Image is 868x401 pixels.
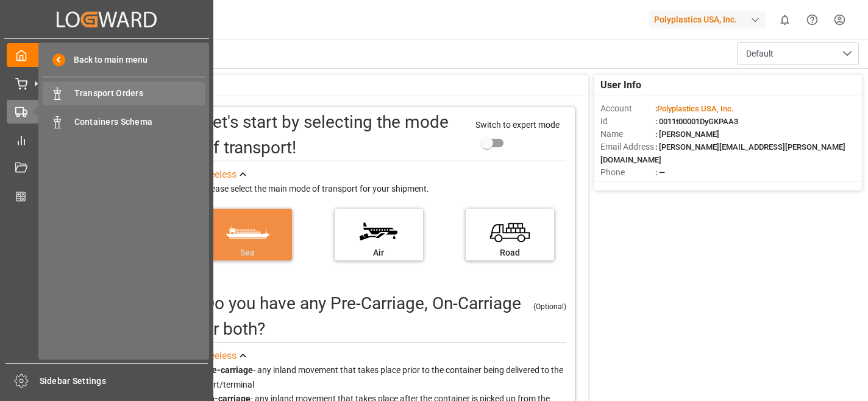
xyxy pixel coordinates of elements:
[655,181,686,190] span: : Shipper
[600,179,655,192] span: Account Type
[600,102,655,115] span: Account
[600,166,655,179] span: Phone
[341,246,417,259] div: Air
[799,6,826,33] button: Help Center
[655,104,734,113] span: :
[204,365,253,375] strong: Pre-carriage
[74,87,205,100] span: Transport Orders
[204,110,463,161] div: Let's start by selecting the mode of transport!
[204,349,237,363] div: See less
[472,246,548,259] div: Road
[204,291,530,342] div: Do you have any Pre-Carriage, On-Carriage or both? (optional)
[204,182,566,197] div: Please select the main mode of transport for your shipment.
[7,156,207,180] a: Document Management
[40,375,208,388] span: Sidebar Settings
[655,168,665,177] span: : —
[600,141,655,153] span: Email Address
[657,104,734,113] span: Polyplastics USA, Inc.
[600,78,641,92] span: User Info
[737,42,859,65] button: open menu
[533,301,566,312] div: (Optional)
[649,8,771,31] button: Polyplastics USA, Inc.
[655,117,738,126] span: : 0011t00001DyGKPAA3
[65,54,148,66] span: Back to main menu
[655,130,719,139] span: : [PERSON_NAME]
[7,184,207,208] a: CO2e Calculator
[600,142,845,164] span: : [PERSON_NAME][EMAIL_ADDRESS][PERSON_NAME][DOMAIN_NAME]
[204,167,237,182] div: See less
[7,43,207,67] a: My Cockpit
[43,82,205,105] a: Transport Orders
[600,115,655,128] span: Id
[649,11,766,29] div: Polyplastics USA, Inc.
[746,47,774,60] span: Default
[600,128,655,141] span: Name
[475,120,560,130] span: Switch to expert mode
[7,128,207,152] a: My Reports
[210,246,286,259] div: Sea
[43,110,205,133] a: Containers Schema
[74,116,205,128] span: Containers Schema
[771,6,799,33] button: show 0 new notifications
